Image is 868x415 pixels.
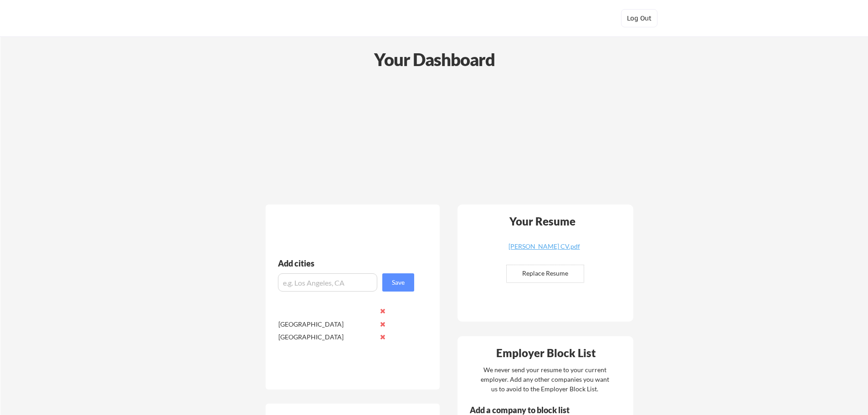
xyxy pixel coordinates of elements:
div: We never send your resume to your current employer. Add any other companies you want us to avoid ... [480,365,610,394]
div: [GEOGRAPHIC_DATA] [278,320,375,329]
input: e.g. Los Angeles, CA [278,273,377,292]
div: Your Dashboard [1,46,868,72]
button: Log Out [621,9,657,27]
div: Your Resume [497,216,587,227]
button: Save [382,273,414,292]
div: Add cities [278,259,416,267]
div: Employer Block List [461,348,631,359]
a: [PERSON_NAME] CV.pdf [490,243,598,257]
div: [PERSON_NAME] CV.pdf [490,243,598,250]
div: [GEOGRAPHIC_DATA] [278,333,375,342]
div: Add a company to block list [470,406,584,414]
